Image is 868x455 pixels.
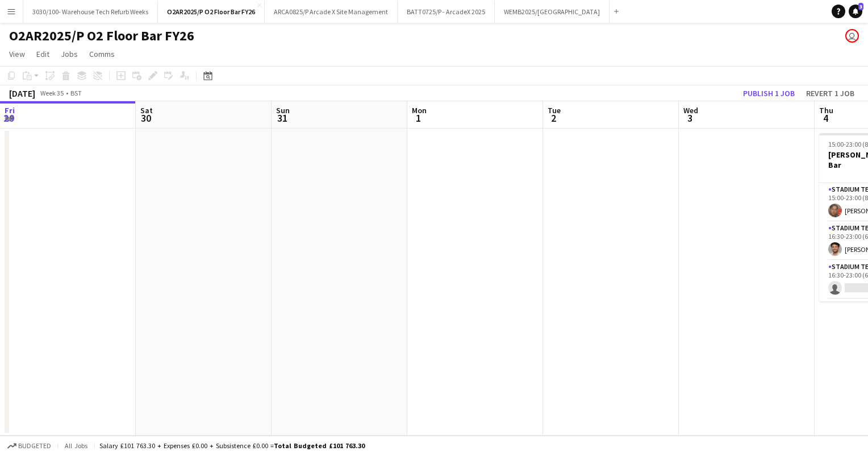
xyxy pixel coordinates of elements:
button: Budgeted [6,440,53,452]
span: 1 [410,111,427,125]
span: Sun [276,105,290,115]
button: Publish 1 job [738,86,799,101]
span: Mon [412,105,427,115]
div: BST [70,89,82,97]
span: 29 [3,111,15,125]
span: Total Budgeted £101 763.30 [274,441,365,450]
span: Wed [683,105,698,115]
span: View [9,49,25,59]
span: Fri [5,105,15,115]
button: BATT0725/P - ArcadeX 2025 [398,1,495,23]
button: ARCA0825/P Arcade X Site Management [265,1,398,23]
a: View [5,47,30,61]
span: 3 [682,111,698,125]
app-user-avatar: Callum Rhodes [845,29,859,43]
span: Week 35 [37,89,66,97]
span: Thu [819,105,833,115]
span: Budgeted [18,442,51,450]
span: 4 [817,111,833,125]
div: Salary £101 763.30 + Expenses £0.00 + Subsistence £0.00 = [99,441,365,450]
span: All jobs [62,441,90,450]
button: 3030/100- Warehouse Tech Refurb Weeks [23,1,158,23]
span: 2 [546,111,561,125]
a: Jobs [56,47,82,61]
h1: O2AR2025/P O2 Floor Bar FY26 [9,27,194,44]
span: Tue [548,105,561,115]
span: 31 [274,111,290,125]
div: [DATE] [9,88,35,99]
button: O2AR2025/P O2 Floor Bar FY26 [158,1,265,23]
button: WEMB2025/[GEOGRAPHIC_DATA] [495,1,610,23]
span: Comms [89,49,115,59]
span: Jobs [61,49,78,59]
span: Edit [36,49,49,59]
a: Edit [32,47,54,61]
button: Revert 1 job [802,86,859,101]
span: 3 [858,3,863,10]
span: 30 [139,111,153,125]
a: 3 [849,5,862,18]
span: Sat [140,105,153,115]
a: Comms [85,47,119,61]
